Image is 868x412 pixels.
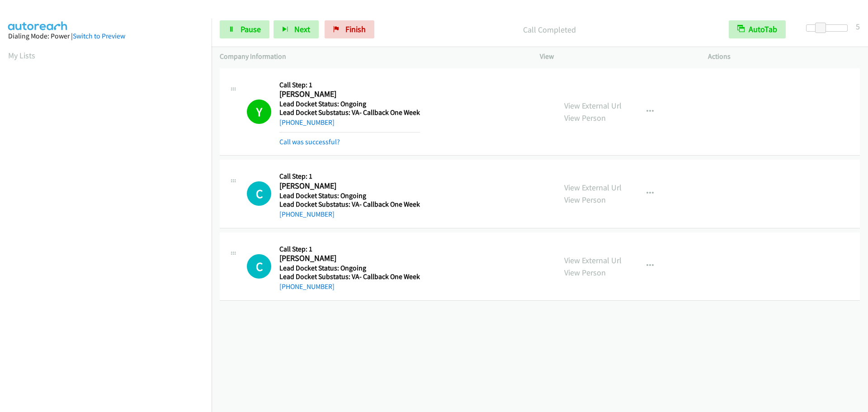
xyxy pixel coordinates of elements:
[73,32,125,40] a: Switch to Preview
[279,137,340,146] a: Call was successful?
[564,100,622,111] a: View External Url
[279,99,420,109] h5: Lead Docket Status: Ongoing
[8,31,203,42] div: Dialing Mode: Power |
[856,20,860,33] div: 5
[247,181,271,206] h1: C
[279,210,335,218] a: [PHONE_NUMBER]
[279,81,420,90] h5: Call Step: 1
[564,267,606,278] a: View Person
[247,181,271,206] div: The call is yet to be attempted
[842,170,868,242] iframe: Resource Center
[564,255,622,265] a: View External Url
[294,24,310,34] span: Next
[279,181,418,191] h2: [PERSON_NAME]
[564,182,622,193] a: View External Url
[220,20,269,38] a: Pause
[540,51,692,62] p: View
[279,108,420,117] h5: Lead Docket Substatus: VA- Callback One Week
[345,24,366,34] span: Finish
[241,24,261,34] span: Pause
[279,191,420,200] h5: Lead Docket Status: Ongoing
[279,118,335,127] a: [PHONE_NUMBER]
[279,172,420,181] h5: Call Step: 1
[564,113,606,123] a: View Person
[279,253,418,264] h2: [PERSON_NAME]
[708,51,860,62] p: Actions
[279,264,420,273] h5: Lead Docket Status: Ongoing
[325,20,374,38] a: Finish
[279,200,420,209] h5: Lead Docket Substatus: VA- Callback One Week
[247,99,271,124] h1: Y
[279,245,420,254] h5: Call Step: 1
[220,51,524,62] p: Company Information
[729,20,786,38] button: AutoTab
[279,89,418,99] h2: [PERSON_NAME]
[279,272,420,281] h5: Lead Docket Substatus: VA- Callback One Week
[279,282,335,291] a: [PHONE_NUMBER]
[247,254,271,279] h1: C
[387,24,712,36] p: Call Completed
[274,20,319,38] button: Next
[247,254,271,279] div: The call is yet to be attempted
[564,194,606,205] a: View Person
[8,50,35,61] a: My Lists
